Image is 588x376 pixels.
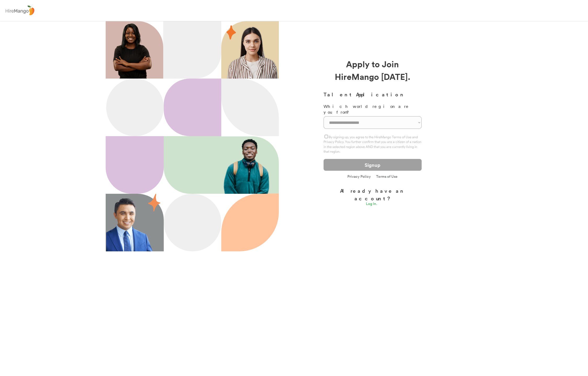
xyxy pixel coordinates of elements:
div: Which world region are you from? [324,103,422,115]
div: Apply to Join HireMango [DATE]. [324,58,422,83]
img: 202x218.png [222,137,274,194]
img: 29 [227,25,236,40]
img: hispanic%20woman.png [227,26,279,79]
a: Terms of Use [376,175,398,178]
img: 200x220.png [107,21,158,79]
a: Privacy Policy [347,175,371,179]
img: Ellipse%2013 [164,194,221,251]
img: smiling-businessman-with-touchpad_1098-235.png [106,194,153,251]
h3: Talent Application [324,91,422,98]
img: 55 [148,194,160,212]
button: Signup [324,159,422,171]
img: Ellipse%2012 [106,79,164,136]
div: Already have an account? [324,187,422,202]
img: logo%20-%20hiremango%20gray.png [4,4,36,17]
label: By signing up, you agree to the HireMango Terms of Use and Privacy Policy. You further confirm th... [324,135,421,153]
a: Log In. [366,202,379,207]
